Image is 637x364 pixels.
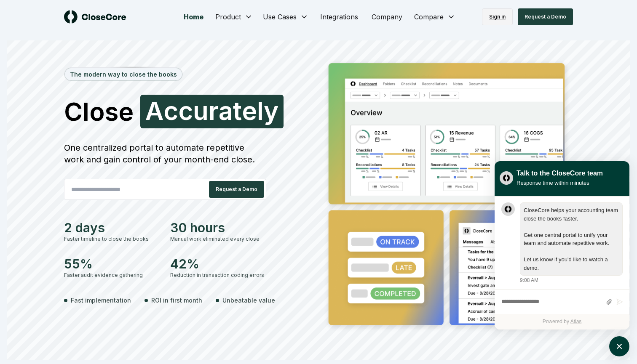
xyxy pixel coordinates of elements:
[65,68,182,80] div: The modern way to close the books
[193,98,209,123] span: u
[145,98,163,123] span: A
[209,98,219,123] span: r
[263,12,297,22] span: Use Cases
[313,8,365,25] a: Integrations
[495,197,629,329] div: atlas-ticket
[209,181,264,198] button: Request a Demo
[482,8,513,25] a: Sign in
[177,8,210,25] a: Home
[520,276,538,284] div: 9:08 AM
[257,98,264,123] span: l
[151,296,202,305] span: ROI in first month
[517,168,603,178] div: Talk to the CloseCore team
[501,202,515,216] div: atlas-message-author-avatar
[215,12,241,22] span: Product
[170,271,266,279] div: Reduction in transaction coding errors
[322,57,573,334] img: Jumbotron
[219,98,233,123] span: a
[570,319,582,324] a: Atlas
[495,161,629,329] div: atlas-window
[520,202,623,276] div: atlas-message-bubble
[606,298,612,306] button: Attach files by clicking or dropping files here
[64,220,160,235] div: 2 days
[520,202,623,284] div: Friday, September 26, 9:08 AM
[517,178,603,187] div: Response time within minutes
[64,235,160,243] div: Faster timeline to close the books
[518,8,573,25] button: Request a Demo
[500,171,513,185] img: yblje5SQxOoZuw2TcITt_icon.png
[71,296,131,305] span: Fast implementation
[258,8,313,25] button: Use Cases
[170,256,266,271] div: 42%
[64,142,266,165] div: One centralized portal to automate repetitive work and gain control of your month-end close.
[64,10,126,24] img: logo
[409,8,460,25] button: Compare
[64,256,160,271] div: 55%
[414,12,444,22] span: Compare
[609,336,629,356] button: atlas-launcher
[524,206,619,272] div: atlas-message-text
[222,296,275,305] span: Unbeatable value
[264,98,278,123] span: y
[365,8,409,25] a: Company
[233,98,242,123] span: t
[64,271,160,279] div: Faster audit evidence gathering
[210,8,258,25] button: Product
[170,235,266,243] div: Manual work eliminated every close
[64,99,134,124] span: Close
[501,202,623,284] div: atlas-message
[501,294,623,310] div: atlas-composer
[170,220,266,235] div: 30 hours
[178,98,193,123] span: c
[163,98,178,123] span: c
[242,98,257,123] span: e
[495,314,629,329] div: Powered by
